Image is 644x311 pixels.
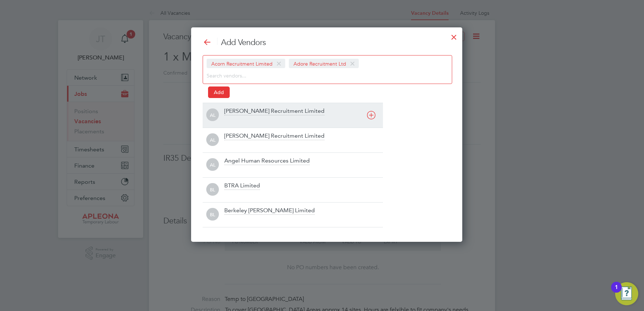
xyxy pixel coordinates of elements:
button: Add [208,86,230,98]
button: Open Resource Center, 1 new notification [615,282,638,305]
span: BL [206,208,219,221]
span: AL [206,134,219,146]
h3: Add Vendors [203,37,451,48]
div: 1 [615,287,618,297]
span: Acorn Recruitment Limited [207,59,285,68]
div: [PERSON_NAME] Recruitment Limited [224,107,325,115]
div: Angel Human Resources Limited [224,157,310,165]
div: [PERSON_NAME] Recruitment Limited [224,132,325,140]
span: Adore Recruitment Ltd [289,59,359,68]
input: Search vendors... [207,71,430,80]
span: AL [206,159,219,171]
div: BTRA Limited [224,182,260,190]
span: AL [206,109,219,121]
div: Berkeley [PERSON_NAME] Limited [224,207,315,215]
span: BL [206,183,219,196]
